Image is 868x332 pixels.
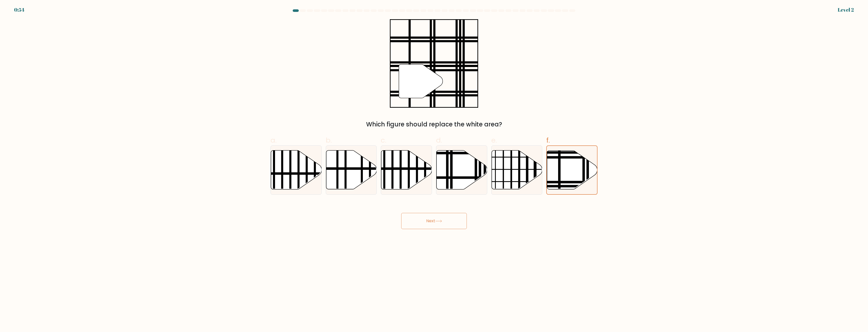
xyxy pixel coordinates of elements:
span: d. [436,135,442,145]
span: f. [546,135,550,145]
g: " [399,64,443,98]
div: 0:54 [14,6,24,14]
span: c. [381,135,386,145]
div: Which figure should replace the white area? [274,120,594,129]
button: Next [401,213,467,229]
span: e. [491,135,497,145]
span: a. [270,135,277,145]
span: b. [326,135,332,145]
div: Level 2 [838,6,854,14]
